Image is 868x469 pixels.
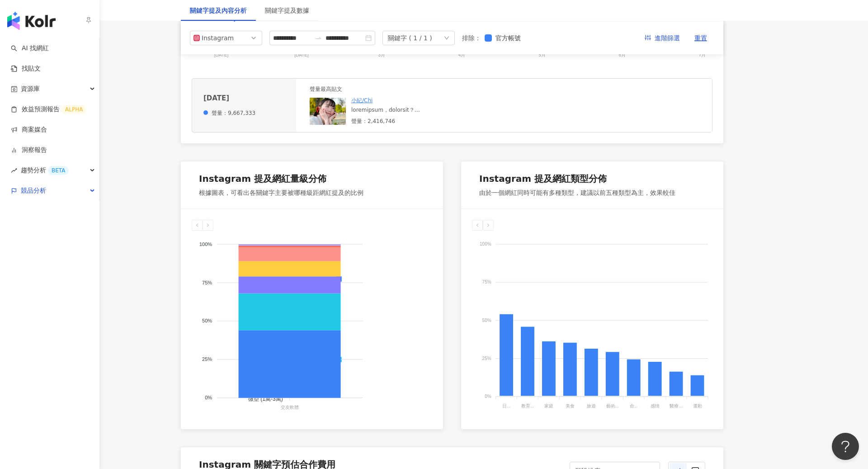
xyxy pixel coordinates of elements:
tspan: 家庭 [544,403,553,408]
div: BETA [48,166,69,175]
div: 聲量最高貼文 [310,85,462,93]
tspan: 醫療... [670,403,682,408]
tspan: 5月 [538,52,546,57]
tspan: 25% [482,356,491,361]
tspan: 藝術... [606,403,619,408]
tspan: 50% [482,317,491,322]
tspan: 75% [202,280,212,285]
div: 關鍵字提及數據 [265,5,309,15]
span: 微型 (1萬-3萬) [241,396,283,402]
tspan: [DATE] [214,52,229,57]
tspan: 6月 [619,52,626,57]
a: 洞察報告 [11,146,47,155]
tspan: 美食 [566,403,575,408]
span: rise [11,167,17,174]
div: Instagram 提及網紅類型分佈 [479,172,607,185]
tspan: 感情 [651,403,660,408]
tspan: 75% [482,280,491,284]
a: 小紀/Chi [351,97,373,104]
a: searchAI 找網紅 [11,44,49,53]
span: down [444,35,449,41]
tspan: 100% [480,242,491,246]
div: 由於一個網紅同時可能有多種類型，建議以前五種類型為主，效果較佳 [479,189,675,198]
tspan: 0% [485,394,491,399]
span: 資源庫 [21,79,40,99]
tspan: 7月 [699,52,706,57]
div: 根據圖表，可看出各關鍵字主要被哪種級距網紅提及的比例 [199,189,363,198]
tspan: 100% [199,241,212,246]
a: 找貼文 [11,64,41,73]
tspan: 運動 [693,403,702,408]
tspan: 旅遊 [587,403,596,408]
tspan: 命... [630,403,638,408]
tspan: 教育... [521,403,534,408]
label: 排除 ： [462,33,481,43]
span: 競品分析 [21,180,46,201]
div: Instagram [202,31,231,45]
span: to [315,34,322,42]
iframe: Help Scout Beacon - Open [832,433,859,460]
tspan: 4月 [458,52,466,57]
button: 重置 [687,31,714,45]
tspan: 日... [502,403,510,408]
div: 關鍵字 ( 1 / 1 ) [388,31,432,45]
span: 進階篩選 [655,31,680,46]
tspan: 50% [202,318,212,323]
div: 聲量：9,667,333 [203,109,255,117]
div: 關鍵字提及內容分析 [190,5,247,15]
img: logo [7,12,56,30]
span: swap-right [315,34,322,42]
tspan: 25% [202,356,212,362]
a: 效益預測報告ALPHA [11,105,86,114]
button: 進階篩選 [637,31,687,45]
tspan: 0% [205,395,212,400]
tspan: [DATE] [294,52,309,57]
img: post-image [310,98,346,125]
tspan: 3月 [378,52,385,57]
div: loremipsum，dolorsit？ amet，consecteturadi el、se、do，eiusmo temporin utlaboreetd magnaaliquae，admi😆 ... [351,106,462,114]
span: 官方帳號 [492,33,524,43]
tspan: 交友軟體 [281,404,299,409]
div: [DATE] [203,94,229,102]
div: 聲量：2,416,746 [351,118,462,125]
a: 商案媒合 [11,125,47,134]
span: 趨勢分析 [21,160,69,180]
span: 重置 [694,31,707,46]
div: Instagram 提及網紅量級分佈 [199,172,326,185]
